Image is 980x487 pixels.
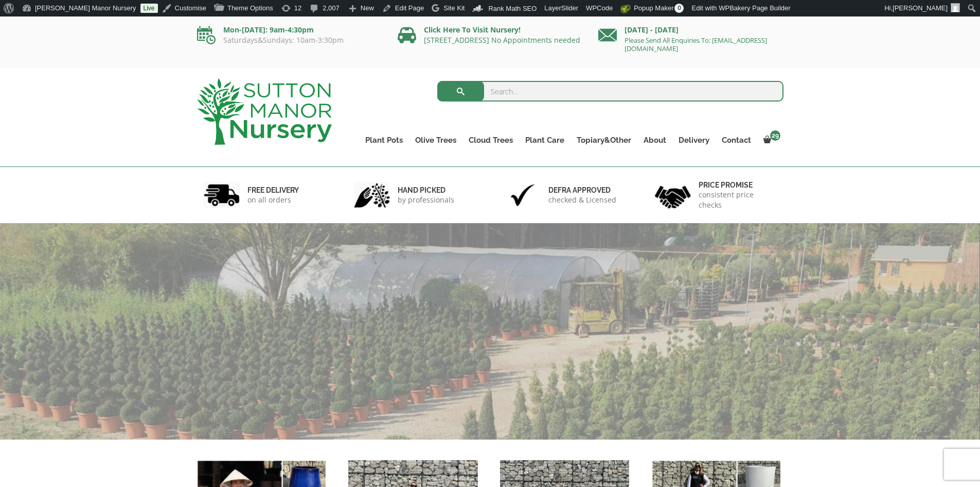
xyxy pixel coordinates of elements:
[437,81,783,102] input: Search...
[197,36,382,44] p: Saturdays&Sundays: 10am-3:30pm
[197,78,332,145] img: logo
[672,133,716,147] a: Delivery
[424,25,521,35] a: Click Here To Visit Nursery!
[716,133,757,147] a: Contact
[625,36,767,53] a: Please Send All Enquiries To: [EMAIL_ADDRESS][DOMAIN_NAME]
[247,195,299,205] p: on all orders
[204,182,240,208] img: 1.jpg
[247,186,299,195] h6: FREE DELIVERY
[197,24,382,36] p: Mon-[DATE]: 9am-4:30pm
[674,4,684,13] span: 0
[354,182,390,208] img: 2.jpg
[770,130,780,141] span: 29
[598,24,783,36] p: [DATE] - [DATE]
[443,4,465,12] span: Site Kit
[488,5,537,12] span: Rank Math SEO
[699,190,777,210] p: consistent price checks
[637,133,672,147] a: About
[398,195,454,205] p: by professionals
[893,4,948,12] span: [PERSON_NAME]
[140,4,158,13] a: Live
[505,182,541,208] img: 3.jpg
[757,133,783,147] a: 29
[548,186,616,195] h6: Defra approved
[462,133,519,147] a: Cloud Trees
[519,133,571,147] a: Plant Care
[548,195,616,205] p: checked & Licensed
[699,180,777,190] h6: Price promise
[409,133,462,147] a: Olive Trees
[398,186,454,195] h6: hand picked
[359,133,409,147] a: Plant Pots
[655,179,691,211] img: 4.jpg
[571,133,637,147] a: Topiary&Other
[424,35,580,45] a: [STREET_ADDRESS] No Appointments needed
